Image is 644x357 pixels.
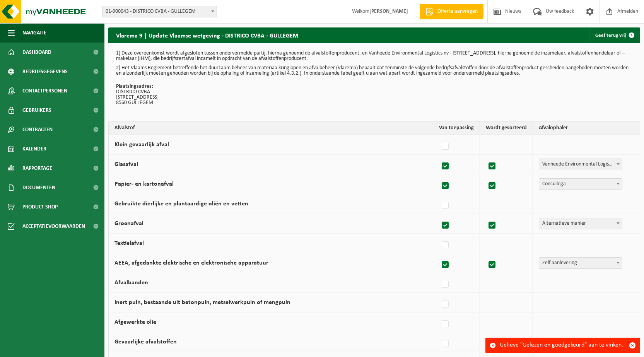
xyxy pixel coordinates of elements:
[114,319,156,325] label: Afgewerkte olie
[114,280,148,286] label: Afvalbanden
[22,81,67,101] span: Contactpersonen
[539,218,622,229] span: Alternatieve manier
[22,159,52,178] span: Rapportage
[369,9,408,14] strong: [PERSON_NAME]
[114,181,174,187] label: Papier- en kartonafval
[114,240,144,246] label: Textielafval
[22,197,58,217] span: Product Shop
[22,23,46,43] span: Navigatie
[109,121,433,135] th: Afvalstof
[114,260,268,266] label: AEEA, afgedankte elektrische en elektronische apparatuur
[539,178,622,190] span: Concullega
[116,84,632,106] p: DISTRICO CVBA [STREET_ADDRESS] 8560 GULLEGEM
[433,121,480,135] th: Van toepassing
[114,201,248,207] label: Gebruikte dierlijke en plantaardige oliën en vetten
[114,142,169,148] label: Klein gevaarlijk afval
[22,120,53,139] span: Contracten
[539,159,622,170] span: Vanheede Environmental Logistics
[480,121,533,135] th: Wordt gesorteerd
[533,121,640,135] th: Afvalophaler
[436,8,480,15] span: Offerte aanvragen
[22,43,51,62] span: Dashboard
[102,6,217,17] span: 01-900043 - DISTRICO CVBA - GULLEGEM
[114,220,143,227] label: Groenafval
[116,84,153,89] strong: Plaatsingsadres:
[114,339,177,345] label: Gevaarlijke afvalstoffen
[539,179,622,190] span: Concullega
[22,62,68,81] span: Bedrijfsgegevens
[539,257,622,269] span: Zelf aanlevering
[539,159,622,170] span: Vanheede Environmental Logistics
[22,139,46,159] span: Kalender
[420,4,483,19] a: Offerte aanvragen
[22,217,85,236] span: Acceptatievoorwaarden
[22,178,55,197] span: Documenten
[22,101,51,120] span: Gebruikers
[116,65,632,76] p: 2) Het Vlaams Reglement betreffende het duurzaam beheer van materiaalkringlopen en afvalbeheer (V...
[116,51,632,61] p: 1) Deze overeenkomst wordt afgesloten tussen ondervermelde partij, hierna genoemd de afvalstoffen...
[102,6,217,17] span: 01-900043 - DISTRICO CVBA - GULLEGEM
[500,338,625,353] div: Gelieve "Gelezen en goedgekeurd" aan te vinken.
[539,218,622,229] span: Alternatieve manier
[108,27,306,43] h2: Vlarema 9 | Update Vlaamse wetgeving - DISTRICO CVBA - GULLEGEM
[539,258,622,268] span: Zelf aanlevering
[589,27,639,43] a: Geef terug vrij
[114,161,138,167] label: Glasafval
[114,299,290,306] label: Inert puin, bestaande uit betonpuin, metselwerkpuin of mengpuin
